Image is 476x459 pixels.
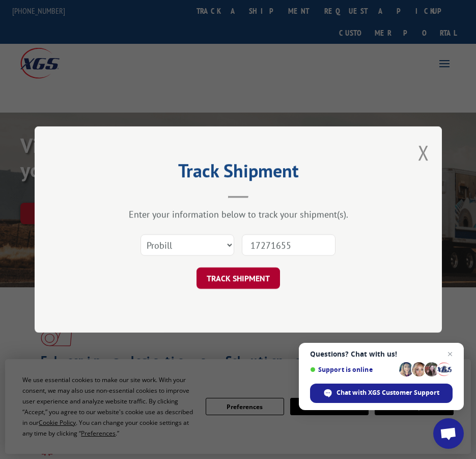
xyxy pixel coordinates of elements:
[197,267,280,289] button: TRACK SHIPMENT
[310,366,396,373] span: Support is online
[86,208,391,220] div: Enter your information below to track your shipment(s).
[444,348,456,360] span: Close chat
[310,384,453,403] div: Chat with XGS Customer Support
[337,388,439,397] span: Chat with XGS Customer Support
[310,350,453,358] span: Questions? Chat with us!
[86,164,391,183] h2: Track Shipment
[242,234,335,256] input: Number(s)
[418,139,429,166] button: Close modal
[433,418,464,449] div: Open chat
